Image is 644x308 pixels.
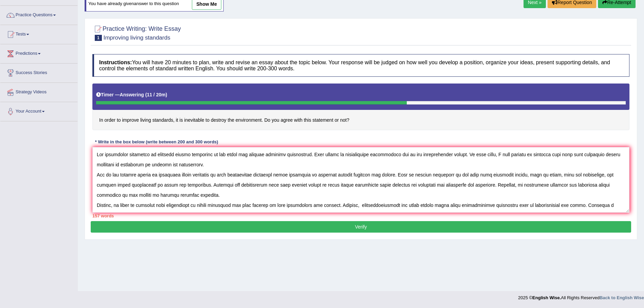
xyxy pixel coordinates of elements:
b: ( [145,92,147,97]
a: Predictions [0,44,77,61]
a: Your Account [0,102,77,119]
strong: English Wise. [532,295,561,300]
h2: Practice Writing: Write Essay [92,24,181,41]
div: 2025 © All Rights Reserved [518,291,644,301]
b: ) [165,92,167,97]
b: Instructions: [99,60,132,65]
a: Back to English Wise [600,295,644,300]
a: Practice Questions [0,6,77,23]
a: Tests [0,25,77,42]
small: Improving living standards [104,34,170,41]
div: * Write in the box below (write between 200 and 300 words) [92,139,221,145]
b: Answering [120,92,144,97]
span: 1 [95,35,102,41]
h4: You will have 20 minutes to plan, write and revise an essay about the topic below. Your response ... [92,54,629,77]
div: 157 words [92,213,629,219]
b: 11 / 20m [147,92,165,97]
button: Verify [91,221,631,233]
h5: Timer — [96,92,167,97]
a: Strategy Videos [0,83,77,100]
a: Success Stories [0,64,77,80]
